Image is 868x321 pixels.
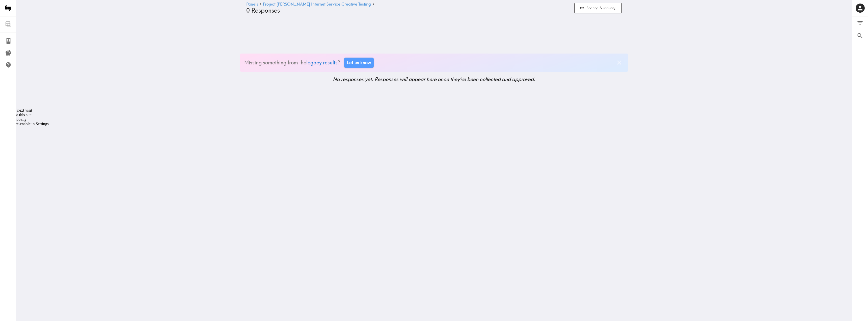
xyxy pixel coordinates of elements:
p: Missing something from the ? [244,59,340,66]
button: Filter Responses [852,16,868,29]
span: Filter Responses [857,19,863,26]
a: Let us know [344,58,374,68]
button: Sharing & security [574,3,622,14]
button: Search [852,29,868,42]
a: legacy results [306,59,338,66]
h5: No responses yet. Responses will appear here once they've been collected and approved. [240,76,628,83]
span: 0 Responses [246,7,280,14]
a: Panels [246,2,258,7]
span: Search [857,32,863,39]
button: Dismiss banner [614,58,624,67]
img: Instapanel [3,3,13,13]
a: Project [PERSON_NAME] Internet Service Creative Testing [263,2,371,7]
